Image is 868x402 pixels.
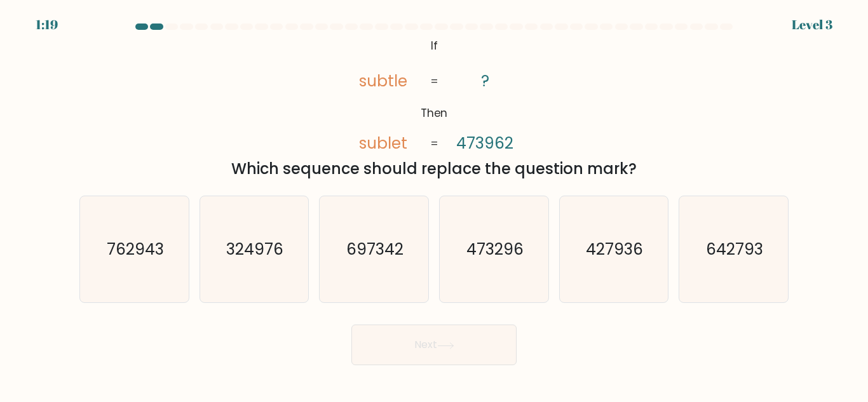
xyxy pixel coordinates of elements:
[456,133,513,155] tspan: 473962
[421,105,448,121] tspan: Then
[359,70,407,92] tspan: subtle
[351,325,517,365] button: Next
[359,132,407,154] tspan: sublet
[706,238,763,260] text: 642793
[346,238,403,260] text: 697342
[431,38,438,53] tspan: If
[466,238,524,260] text: 473296
[430,136,438,151] tspan: =
[87,157,781,180] div: Which sequence should replace the question mark?
[107,238,164,260] text: 762943
[481,70,489,92] tspan: ?
[587,238,644,260] text: 427936
[792,15,832,34] div: Level 3
[36,15,58,34] div: 1:19
[336,35,532,156] svg: @import url('[URL][DOMAIN_NAME]);
[227,238,284,260] text: 324976
[430,74,438,89] tspan: =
